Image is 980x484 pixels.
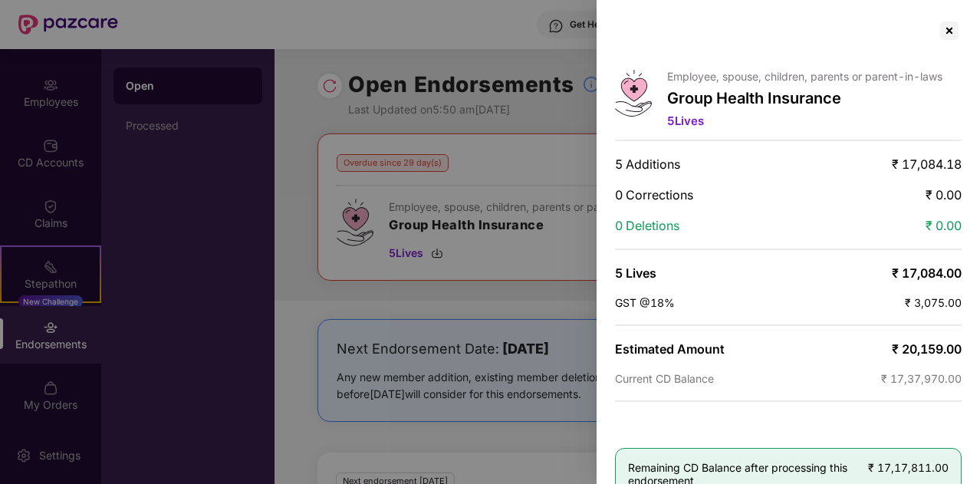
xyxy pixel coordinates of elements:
[926,187,962,202] span: ₹ 0.00
[868,461,949,474] span: ₹ 17,17,811.00
[615,156,680,172] span: 5 Additions
[667,114,704,128] span: 5 Lives
[905,296,962,309] span: ₹ 3,075.00
[926,218,962,233] span: ₹ 0.00
[615,265,656,281] span: 5 Lives
[615,187,693,202] span: 0 Corrections
[892,341,962,357] span: ₹ 20,159.00
[615,372,714,385] span: Current CD Balance
[615,218,679,233] span: 0 Deletions
[667,70,942,83] p: Employee, spouse, children, parents or parent-in-laws
[615,341,725,357] span: Estimated Amount
[892,265,962,281] span: ₹ 17,084.00
[615,296,675,309] span: GST @18%
[892,156,962,172] span: ₹ 17,084.18
[667,89,942,107] p: Group Health Insurance
[615,70,652,117] img: svg+xml;base64,PHN2ZyB4bWxucz0iaHR0cDovL3d3dy53My5vcmcvMjAwMC9zdmciIHdpZHRoPSI0Ny43MTQiIGhlaWdodD...
[881,372,962,385] span: ₹ 17,37,970.00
